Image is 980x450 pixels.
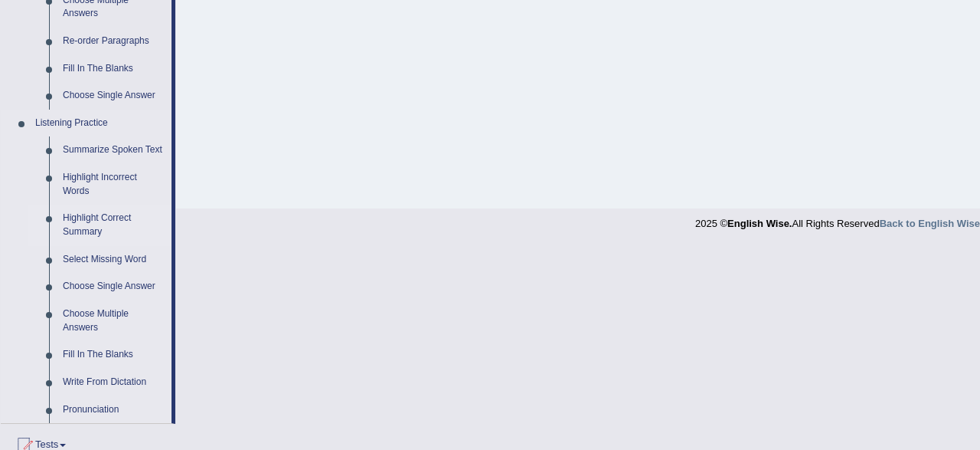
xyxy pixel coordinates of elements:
a: Write From Dictation [56,369,171,396]
a: Re-order Paragraphs [56,28,171,55]
a: Choose Single Answer [56,82,171,110]
a: Choose Single Answer [56,273,171,301]
a: Fill In The Blanks [56,55,171,83]
a: Summarize Spoken Text [56,136,171,164]
a: Listening Practice [28,110,171,137]
a: Pronunciation [56,396,171,424]
a: Fill In The Blanks [56,341,171,369]
div: 2025 © All Rights Reserved [695,209,980,231]
a: Back to English Wise [880,218,980,229]
a: Select Missing Word [56,246,171,274]
a: Highlight Correct Summary [56,205,171,245]
a: Highlight Incorrect Words [56,164,171,205]
a: Choose Multiple Answers [56,301,171,341]
strong: English Wise. [727,218,792,229]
